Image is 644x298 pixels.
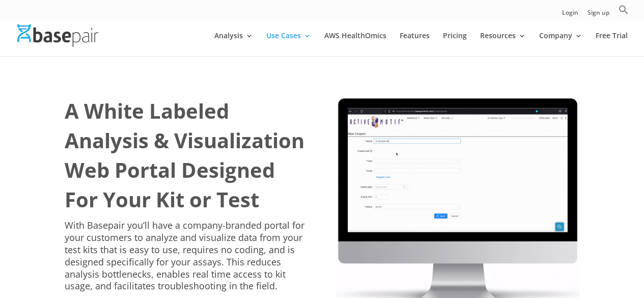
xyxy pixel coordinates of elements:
[65,219,304,292] span: With Basepair you’ll have a company-branded portal for your customers to analyze and visualize da...
[266,32,311,56] a: Use Cases
[619,5,629,20] a: Search Icon Link
[214,32,253,56] a: Analysis
[443,32,467,56] a: Pricing
[400,32,430,56] a: Features
[480,32,526,56] a: Resources
[587,10,609,20] a: Sign up
[17,24,98,46] img: Basepair
[619,5,629,15] svg: Search
[539,32,582,56] a: Company
[65,97,304,213] b: A White Labeled Analysis & Visualization Web Portal Designed For Your Kit or Test
[562,10,578,20] a: Login
[596,32,628,56] a: Free Trial
[324,32,386,56] a: AWS HealthOmics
